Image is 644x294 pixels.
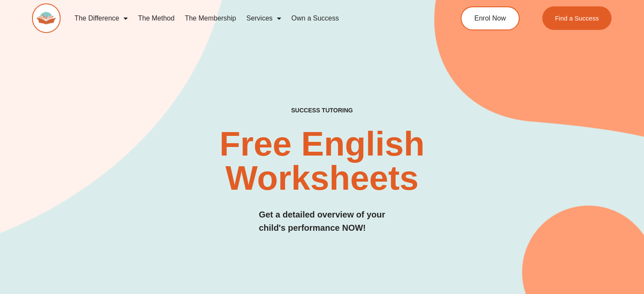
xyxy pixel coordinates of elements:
[542,6,612,30] a: Find a Success
[179,9,241,28] a: The Membership
[131,127,513,195] h2: Free English Worksheets​
[286,9,344,28] a: Own a Success
[461,6,520,30] a: Enrol Now
[241,9,286,28] a: Services
[259,208,385,235] h3: Get a detailed overview of your child's performance NOW!
[236,107,408,114] h4: SUCCESS TUTORING​
[133,9,179,28] a: The Method
[69,9,427,28] nav: Menu
[69,9,133,28] a: The Difference
[474,15,506,22] span: Enrol Now
[555,15,599,21] span: Find a Success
